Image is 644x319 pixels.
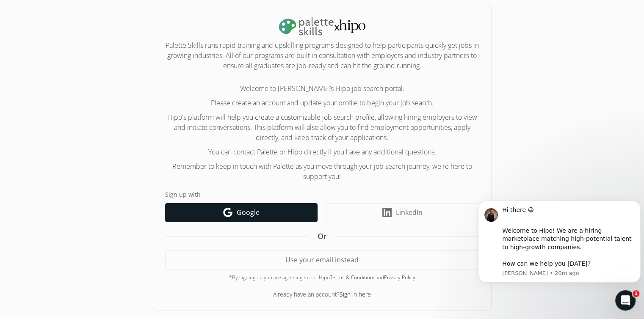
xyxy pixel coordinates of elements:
iframe: Intercom notifications message [475,188,644,296]
p: Please create an account and update your profile to begin your job search. [165,98,479,108]
span: 1 [633,290,639,297]
div: Already have an account? [165,290,479,299]
span: Or [318,231,327,242]
a: Sign in here [340,290,371,298]
span: LinkedIn [396,207,423,217]
img: palette-logo-DLm18L25.png [279,17,334,36]
button: Use your email instead [165,250,479,269]
h1: x [165,17,479,36]
label: Sign up with [165,190,479,199]
p: You can contact Palette or Hipo directly if you have any additional questions. [165,147,479,157]
img: svg+xml,%3c [339,19,365,33]
a: Google [165,203,318,222]
a: LinkedIn [326,203,479,222]
p: Remember to keep in touch with Palette as you move through your job search journey, we're here to... [165,161,479,181]
iframe: Intercom live chat [615,290,636,311]
p: Hipo's platform will help you create a customizable job search profile, allowing hiring employers... [165,112,479,143]
a: Privacy Policy [384,274,415,281]
span: Google [237,207,260,217]
a: Terms & Conditions [330,274,376,281]
div: *By signing up you are agreeing to our Hipo and [165,274,479,281]
p: Welcome to [PERSON_NAME]’s Hipo job search portal. [165,83,479,93]
h2: Palette Skills runs rapid training and upskilling programs designed to help participants quickly ... [165,40,479,71]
